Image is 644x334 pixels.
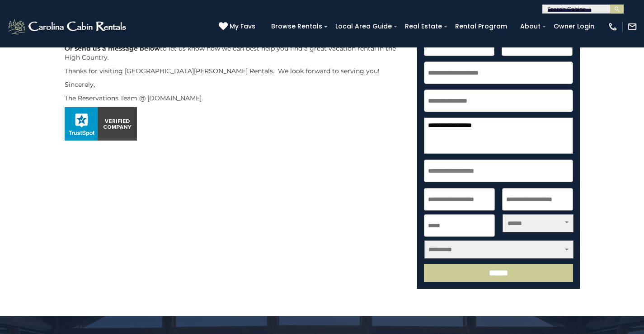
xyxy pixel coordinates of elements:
[549,19,599,33] a: Owner Login
[400,19,447,33] a: Real Estate
[267,19,327,33] a: Browse Rentals
[65,66,404,75] p: Thanks for visiting [GEOGRAPHIC_DATA][PERSON_NAME] Rentals. We look forward to serving you!
[65,80,404,89] p: Sincerely,
[230,22,255,31] span: My Favs
[627,22,637,32] img: mail-regular-white.png
[608,22,618,32] img: phone-regular-white.png
[65,44,404,62] p: to let us know how we can best help you find a great vacation rental in the High Country.
[331,19,396,33] a: Local Area Guide
[65,44,160,52] b: Or send us a message below
[65,94,404,103] p: The Reservations Team @ [DOMAIN_NAME].
[516,19,545,33] a: About
[219,22,258,32] a: My Favs
[7,18,129,36] img: White-1-2.png
[451,19,512,33] a: Rental Program
[65,107,137,141] img: seal_horizontal.png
